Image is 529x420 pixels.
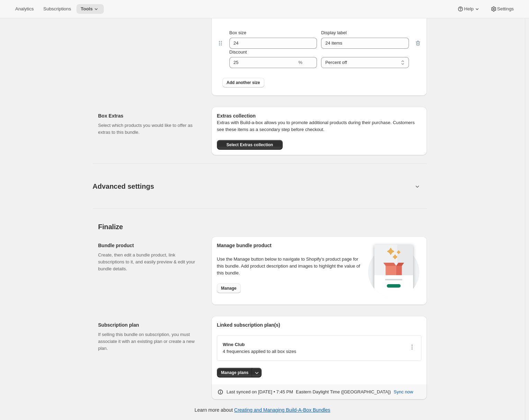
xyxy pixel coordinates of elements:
[93,181,154,192] span: Advanced settings
[217,283,241,293] button: Manage
[221,370,248,375] span: Manage plans
[11,4,38,14] button: Analytics
[299,60,303,65] span: %
[98,331,200,352] p: If selling this bundle on subscription, you must associate it with an existing plan or create a n...
[497,6,514,12] span: Settings
[227,389,293,395] p: Last synced on [DATE] • 7:45 PM
[223,341,296,348] p: Wine Club
[234,407,330,413] a: Creating and Managing Build-A-Box Bundles
[222,78,264,87] button: Add another size
[227,80,260,85] span: Add another size
[76,4,104,14] button: Tools
[217,112,421,119] h6: Extras collection
[464,6,473,12] span: Help
[226,142,273,148] span: Select Extras collection
[98,252,200,272] p: Create, then edit a bundle product, link subscriptions to it, and easily preview & edit your bund...
[43,6,71,12] span: Subscriptions
[98,112,200,119] h2: Box Extras
[229,38,307,49] input: Box size
[453,4,484,14] button: Help
[217,140,283,150] button: Select Extras collection
[221,286,237,291] span: Manage
[217,119,421,133] p: Extras with Build-a-box allows you to promote additional products during their purchase. Customer...
[98,122,200,136] p: Select which products you would like to offer as extras to this bundle.
[98,242,200,249] h2: Bundle product
[81,6,93,12] span: Tools
[194,407,330,413] p: Learn more about
[394,389,413,395] span: Sync now
[89,173,417,199] button: Advanced settings
[296,389,391,395] p: Eastern Daylight Time ([GEOGRAPHIC_DATA])
[252,368,262,377] button: More actions
[321,30,347,35] span: Display label
[390,386,417,398] button: Sync now
[223,348,296,355] p: 4 frequencies applied to all box sizes
[217,321,421,328] h2: Linked subscription plan(s)
[217,242,366,249] h2: Manage bundle product
[229,49,247,55] span: Discount
[217,256,366,277] p: Use the Manage button below to navigate to Shopify’s product page for this bundle. Add product de...
[217,368,253,377] button: Manage plans
[98,321,200,328] h2: Subscription plan
[321,38,409,49] input: Display label
[39,4,75,14] button: Subscriptions
[229,30,246,35] span: Box size
[98,223,427,231] h2: Finalize
[486,4,518,14] button: Settings
[15,6,34,12] span: Analytics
